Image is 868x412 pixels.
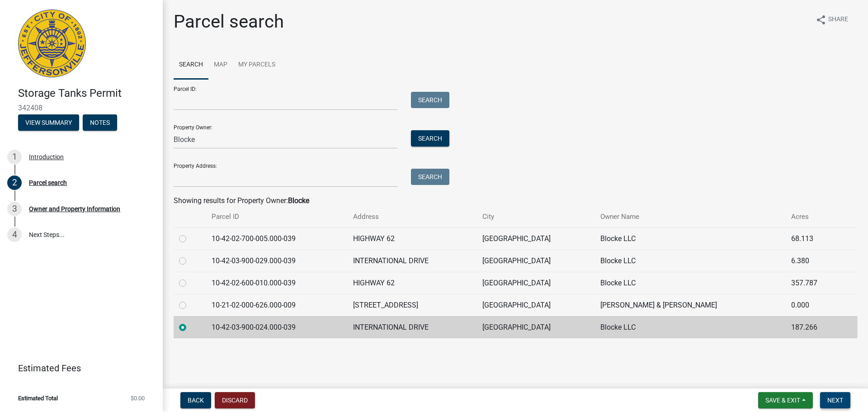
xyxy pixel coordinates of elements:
[18,9,86,77] img: City of Jeffersonville, Indiana
[206,316,348,338] td: 10-42-03-900-024.000-039
[786,294,841,316] td: 0.000
[18,104,145,112] span: 342408
[477,294,595,316] td: [GEOGRAPHIC_DATA]
[411,92,449,108] button: Search
[808,11,855,28] button: shareShare
[595,294,785,316] td: [PERSON_NAME] & [PERSON_NAME]
[233,51,281,80] a: My Parcels
[348,316,476,338] td: INTERNATIONAL DRIVE
[7,175,22,190] div: 2
[827,397,843,404] span: Next
[411,169,449,185] button: Search
[206,227,348,250] td: 10-42-02-700-005.000-039
[348,272,476,294] td: HIGHWAY 62
[348,227,476,250] td: HIGHWAY 62
[786,250,841,272] td: 6.380
[7,150,22,164] div: 1
[786,316,841,338] td: 187.266
[131,395,145,401] span: $0.00
[477,250,595,272] td: [GEOGRAPHIC_DATA]
[7,359,148,377] a: Estimated Fees
[765,397,800,404] span: Save & Exit
[477,206,595,227] th: City
[206,294,348,316] td: 10-21-02-000-626.000-009
[188,397,204,404] span: Back
[820,392,850,408] button: Next
[288,196,309,205] strong: Blocke
[828,14,848,25] span: Share
[786,272,841,294] td: 357.787
[206,272,348,294] td: 10-42-02-600-010.000-039
[174,51,208,80] a: Search
[29,206,120,212] div: Owner and Property Information
[595,250,785,272] td: Blocke LLC
[816,14,826,25] i: share
[595,316,785,338] td: Blocke LLC
[18,114,79,131] button: View Summary
[477,316,595,338] td: [GEOGRAPHIC_DATA]
[206,250,348,272] td: 10-42-03-900-029.000-039
[477,272,595,294] td: [GEOGRAPHIC_DATA]
[29,154,64,160] div: Introduction
[174,195,857,206] div: Showing results for Property Owner:
[411,130,449,147] button: Search
[595,206,785,227] th: Owner Name
[595,272,785,294] td: Blocke LLC
[786,206,841,227] th: Acres
[477,227,595,250] td: [GEOGRAPHIC_DATA]
[18,395,58,401] span: Estimated Total
[18,119,79,127] wm-modal-confirm: Summary
[18,87,156,100] h4: Storage Tanks Permit
[348,206,476,227] th: Address
[348,294,476,316] td: [STREET_ADDRESS]
[180,392,211,408] button: Back
[29,180,67,186] div: Parcel search
[7,202,22,216] div: 3
[215,392,255,408] button: Discard
[786,227,841,250] td: 68.113
[206,206,348,227] th: Parcel ID
[758,392,813,408] button: Save & Exit
[174,11,284,33] h1: Parcel search
[7,227,22,242] div: 4
[83,114,117,131] button: Notes
[595,227,785,250] td: Blocke LLC
[208,51,233,80] a: Map
[83,119,117,127] wm-modal-confirm: Notes
[348,250,476,272] td: INTERNATIONAL DRIVE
